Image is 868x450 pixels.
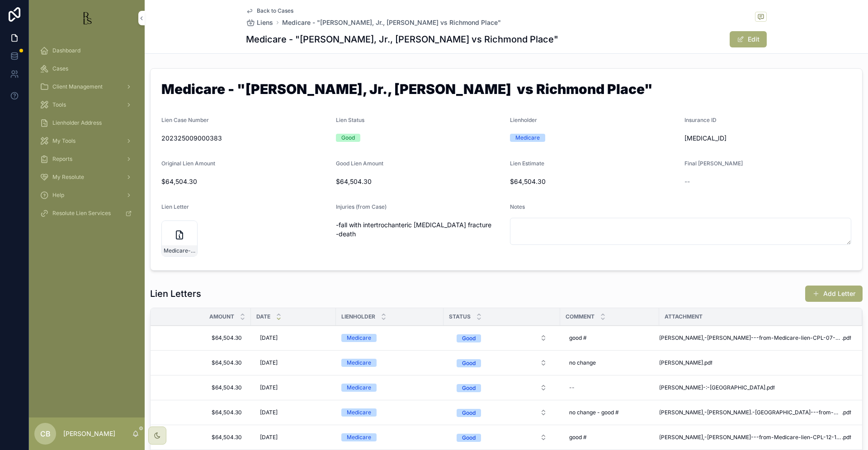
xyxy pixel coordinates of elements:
[150,287,201,300] h1: Lien Letters
[842,334,851,342] span: .pdf
[449,329,555,347] a: Select Button
[569,434,587,441] span: good #
[260,384,278,391] span: [DATE]
[40,428,51,439] span: CB
[52,47,80,54] span: Dashboard
[449,379,555,396] a: Select Button
[659,359,851,366] a: [PERSON_NAME].pdf
[510,203,525,210] span: Notes
[161,177,329,186] span: $64,504.30
[336,177,503,186] span: $64,504.30
[34,79,139,95] a: Client Management
[256,405,330,420] a: [DATE]
[282,18,501,27] a: Medicare - "[PERSON_NAME], Jr., [PERSON_NAME] vs Richmond Place"
[165,384,242,391] span: $64,504.30
[34,151,139,167] a: Reports
[842,434,851,441] span: .pdf
[34,61,139,77] a: Cases
[52,192,64,199] span: Help
[246,18,273,27] a: Liens
[449,355,554,371] button: Select Button
[347,359,371,367] div: Medicare
[260,434,278,441] span: [DATE]
[161,134,329,143] span: 202325009000383
[730,31,767,47] button: Edit
[52,137,75,145] span: My Tools
[34,205,139,221] a: Resolute Lien Services
[462,334,476,342] div: Good
[260,359,278,366] span: [DATE]
[569,409,619,416] span: no change - good #
[161,405,245,420] a: $64,504.30
[566,380,654,395] a: --
[449,313,471,320] span: Status
[449,404,554,421] button: Select Button
[449,404,555,421] a: Select Button
[449,380,554,396] button: Select Button
[665,313,703,320] span: Attachment
[161,160,215,167] span: Original Lien Amount
[684,134,852,143] span: [MEDICAL_ID]
[684,160,743,167] span: Final [PERSON_NAME]
[659,409,842,416] span: [PERSON_NAME],-[PERSON_NAME].-[GEOGRAPHIC_DATA]---from-Medicare-lien-CPL-05-07-25
[52,101,66,108] span: Tools
[569,334,587,342] span: good #
[449,429,555,446] a: Select Button
[161,82,851,99] h1: Medicare - "[PERSON_NAME], Jr., [PERSON_NAME] vs Richmond Place"
[510,117,537,123] span: Lienholder
[336,117,364,123] span: Lien Status
[165,434,242,441] span: $64,504.30
[341,313,375,320] span: Lienholder
[161,331,245,345] a: $64,504.30
[336,220,503,239] span: -fall with intertrochanteric [MEDICAL_DATA] fracture -death
[765,384,775,391] span: .pdf
[347,334,371,342] div: Medicare
[257,7,293,14] span: Back to Cases
[347,384,371,392] div: Medicare
[52,83,103,90] span: Client Management
[34,169,139,185] a: My Resolute
[449,429,554,445] button: Select Button
[260,334,278,342] span: [DATE]
[805,286,863,302] a: Add Letter
[347,408,371,417] div: Medicare
[34,115,139,131] a: Lienholder Address
[449,354,555,371] a: Select Button
[246,33,558,46] h1: Medicare - "[PERSON_NAME], Jr., [PERSON_NAME] vs Richmond Place"
[161,356,245,370] a: $64,504.30
[256,356,330,370] a: [DATE]
[341,384,438,392] a: Medicare
[462,359,476,367] div: Good
[659,384,851,391] a: [PERSON_NAME]-:-[GEOGRAPHIC_DATA].pdf
[659,409,851,416] a: [PERSON_NAME],-[PERSON_NAME].-[GEOGRAPHIC_DATA]---from-Medicare-lien-CPL-05-07-25.pdf
[684,177,690,186] span: --
[347,433,371,441] div: Medicare
[34,42,139,59] a: Dashboard
[659,334,842,342] span: [PERSON_NAME],-[PERSON_NAME]---from-Medicare-lien-CPL-07-11-25
[659,434,842,441] span: [PERSON_NAME],-[PERSON_NAME]---from-Medicare-lien-CPL-12-18-24
[703,359,712,366] span: .pdf
[566,313,594,320] span: Comment
[684,117,717,123] span: Insurance ID
[209,313,234,320] span: Amount
[566,430,654,445] a: good #
[462,434,476,442] div: Good
[462,384,476,392] div: Good
[165,359,242,366] span: $64,504.30
[161,203,189,210] span: Lien Letter
[165,334,242,342] span: $64,504.30
[161,430,245,445] a: $64,504.30
[515,134,540,142] div: Medicare
[52,119,102,127] span: Lienholder Address
[63,429,115,438] p: [PERSON_NAME]
[34,97,139,113] a: Tools
[29,36,145,233] div: scrollable content
[842,409,851,416] span: .pdf
[52,65,68,72] span: Cases
[449,330,554,346] button: Select Button
[256,380,330,395] a: [DATE]
[256,430,330,445] a: [DATE]
[659,434,851,441] a: [PERSON_NAME],-[PERSON_NAME]---from-Medicare-lien-CPL-12-18-24.pdf
[34,133,139,149] a: My Tools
